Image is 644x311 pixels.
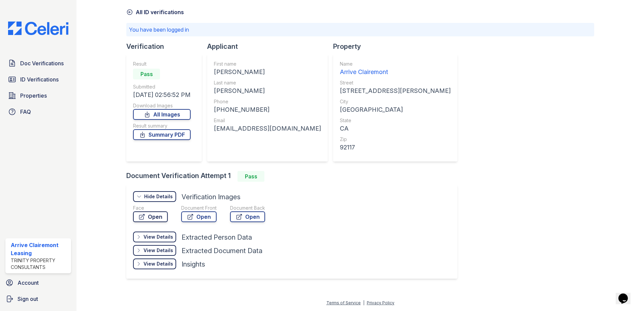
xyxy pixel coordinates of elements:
div: Document Verification Attempt 1 [126,171,463,182]
div: [DATE] 02:56:52 PM [133,90,191,100]
div: Hide Details [144,193,173,200]
div: Document Back [230,205,265,211]
div: View Details [143,234,173,240]
div: View Details [143,261,173,267]
div: [PERSON_NAME] [214,67,321,77]
div: CA [340,124,451,133]
span: FAQ [20,108,31,116]
div: Pass [133,69,160,79]
div: [EMAIL_ADDRESS][DOMAIN_NAME] [214,124,321,133]
a: Name Arrive Clairemont [340,61,451,77]
span: Doc Verifications [20,59,64,67]
div: Last name [214,79,321,86]
div: Document Front [181,205,217,211]
a: FAQ [5,105,71,118]
p: You have been logged in [129,26,591,34]
div: Face [133,205,168,211]
a: Account [3,276,74,289]
div: Name [340,61,451,67]
a: Doc Verifications [5,57,71,70]
div: Zip [340,136,451,143]
a: All Images [133,109,191,120]
div: Result [133,61,191,67]
div: Arrive Clairemont [340,67,451,77]
div: [PERSON_NAME] [214,86,321,96]
div: [STREET_ADDRESS][PERSON_NAME] [340,86,451,96]
div: Street [340,79,451,86]
div: Extracted Person Data [182,233,252,242]
a: All ID verifications [126,8,184,16]
div: Property [333,42,463,51]
div: Verification Images [182,192,240,202]
a: Privacy Policy [367,300,394,305]
div: 92117 [340,143,451,152]
a: Open [230,211,265,222]
div: Pass [237,171,264,182]
div: | [363,300,364,305]
a: Terms of Service [326,300,361,305]
a: Summary PDF [133,129,191,140]
div: State [340,117,451,124]
a: Open [181,211,217,222]
div: View Details [143,247,173,254]
span: ID Verifications [20,75,59,83]
div: Result summary [133,123,191,129]
div: [PHONE_NUMBER] [214,105,321,114]
div: First name [214,61,321,67]
div: Download Images [133,102,191,109]
span: Account [18,279,39,287]
div: City [340,98,451,105]
a: Open [133,211,168,222]
div: Trinity Property Consultants [11,257,68,271]
div: Insights [182,260,205,269]
div: Phone [214,98,321,105]
iframe: chat widget [616,284,637,304]
a: ID Verifications [5,73,71,86]
div: Email [214,117,321,124]
div: Submitted [133,83,191,90]
span: Properties [20,92,47,100]
div: Applicant [207,42,333,51]
div: [GEOGRAPHIC_DATA] [340,105,451,114]
div: Arrive Clairemont Leasing [11,241,68,257]
span: Sign out [18,295,38,303]
img: CE_Logo_Blue-a8612792a0a2168367f1c8372b55b34899dd931a85d93a1a3d3e32e68fde9ad4.png [3,22,74,35]
div: Extracted Document Data [182,246,262,255]
div: Verification [126,42,207,51]
a: Sign out [3,292,74,306]
a: Properties [5,89,71,102]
